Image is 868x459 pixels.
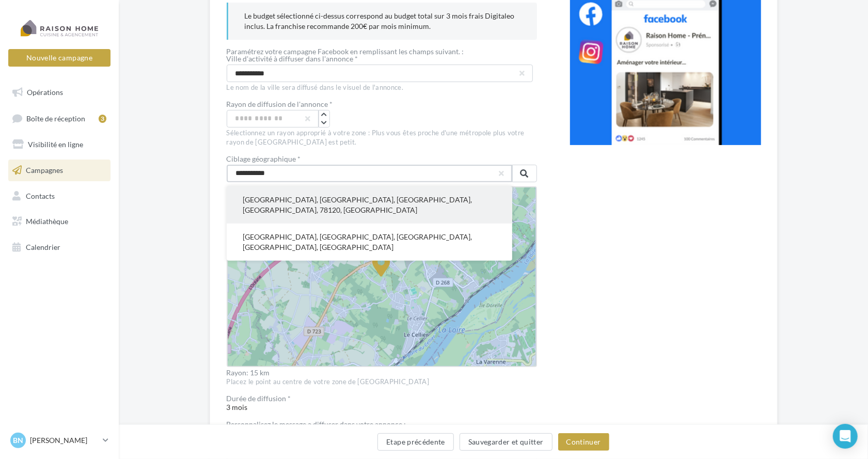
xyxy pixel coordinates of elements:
[227,55,529,62] label: Ville d'activité à diffuser dans l'annonce *
[227,421,537,428] div: Personnalisez le message a diffuser dans votre annonce :
[558,433,609,451] button: Continuer
[99,115,106,123] div: 3
[245,11,520,31] p: Le budget sélectionné ci-dessus correspond au budget total sur 3 mois frais Digitaleo inclus. La ...
[227,83,537,92] div: Le nom de la ville sera diffusé dans le visuel de l'annonce.
[28,140,83,149] span: Visibilité en ligne
[227,395,537,411] span: 3 mois
[227,129,537,147] div: Sélectionnez un rayon approprié à votre zone : Plus vous êtes proche d'une métropole plus votre r...
[30,435,99,446] p: [PERSON_NAME]
[460,433,553,451] button: Sauvegarder et quitter
[227,377,537,387] div: Placez le point au centre de votre zone de [GEOGRAPHIC_DATA]
[227,186,512,224] button: [GEOGRAPHIC_DATA], [GEOGRAPHIC_DATA], [GEOGRAPHIC_DATA], [GEOGRAPHIC_DATA], 78120, [GEOGRAPHIC_DATA]
[833,424,858,449] div: Open Intercom Messenger
[6,185,113,207] a: Contacts
[8,49,111,67] button: Nouvelle campagne
[13,435,23,446] span: Bn
[377,433,454,451] button: Etape précédente
[227,395,537,402] div: Durée de diffusion *
[26,243,60,251] span: Calendrier
[26,114,85,122] span: Boîte de réception
[227,101,333,108] label: Rayon de diffusion de l'annonce *
[227,369,537,376] div: Rayon: 15 km
[26,191,55,200] span: Contacts
[6,82,113,103] a: Opérations
[27,88,63,97] span: Opérations
[227,48,537,55] div: Paramétrez votre campagne Facebook en remplissant les champs suivant. :
[26,217,68,226] span: Médiathèque
[26,166,63,175] span: Campagnes
[6,211,113,232] a: Médiathèque
[6,134,113,155] a: Visibilité en ligne
[6,236,113,258] a: Calendrier
[6,160,113,181] a: Campagnes
[8,431,111,450] a: Bn [PERSON_NAME]
[227,224,512,261] button: [GEOGRAPHIC_DATA], [GEOGRAPHIC_DATA], [GEOGRAPHIC_DATA], [GEOGRAPHIC_DATA], [GEOGRAPHIC_DATA]
[6,107,113,130] a: Boîte de réception3
[227,155,537,163] label: Ciblage géographique *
